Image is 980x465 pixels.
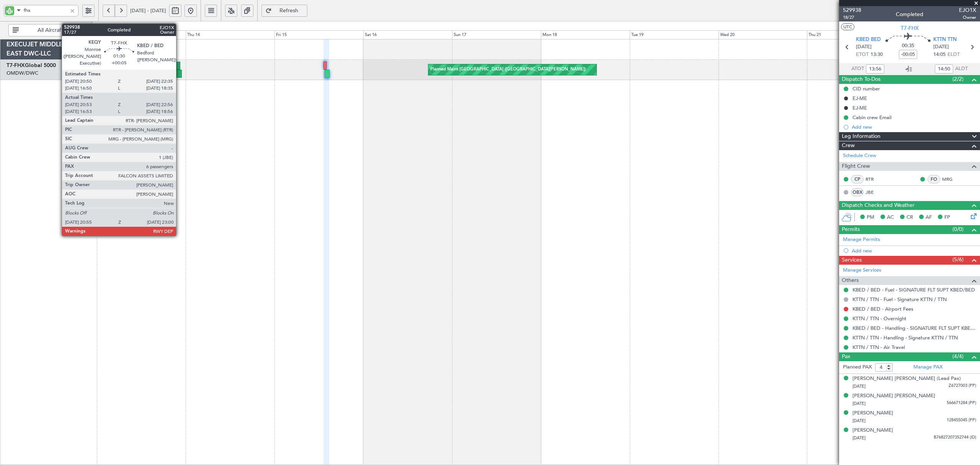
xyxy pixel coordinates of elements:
div: [PERSON_NAME] [853,427,893,434]
div: Wed 13 [97,30,186,39]
span: ETOT [856,51,869,59]
span: Pax [842,352,850,361]
div: Add new [852,247,976,254]
span: Dispatch Checks and Weather [842,201,915,210]
span: ALDT [955,65,968,73]
div: OBX [851,188,864,196]
span: T7-FHX [7,63,25,68]
span: Permits [842,225,860,234]
a: Schedule Crew [843,152,876,160]
input: --:-- [866,64,884,74]
div: Mon 18 [541,30,630,39]
span: [DATE] [933,43,949,51]
span: 128455045 (PP) [947,417,976,424]
button: All Aircraft [8,24,83,36]
div: [DATE] [93,23,106,29]
span: EJO1X [959,6,976,14]
a: KTTN / TTN - Handling - Signature KTTN / TTN [853,334,958,341]
span: FP [944,214,950,221]
span: KTTN TTN [933,36,957,44]
a: Manage Permits [843,236,880,244]
div: Thu 21 [807,30,896,39]
a: JBE [866,189,883,196]
div: [PERSON_NAME] [853,409,893,417]
span: 00:35 [902,42,914,50]
span: [DATE] [853,401,866,406]
a: MRG [942,176,959,183]
span: Services [842,256,862,265]
span: KBED BED [856,36,881,44]
span: Refresh [273,8,305,13]
a: KBED / BED - Handling - SIGNATURE FLT SUPT KBED/BED [853,325,976,331]
span: [DATE] [853,435,866,441]
span: Dispatch To-Dos [842,75,880,84]
span: 14:05 [933,51,946,59]
a: KBED / BED - Fuel - SIGNATURE FLT SUPT KBED/BED [853,287,975,293]
div: EJ-ME [853,95,867,102]
span: [DATE] [853,418,866,424]
span: T7-FHX [901,24,919,32]
a: KBED / BED - Airport Fees [853,306,913,312]
span: 18/27 [843,14,861,21]
a: OMDW/DWC [7,70,38,77]
div: Wed 20 [719,30,807,39]
span: [DATE] - [DATE] [130,7,166,14]
span: Others [842,276,859,285]
span: ATOT [851,65,864,73]
span: ELDT [947,51,960,59]
div: Sun 17 [452,30,541,39]
span: (0/0) [952,225,964,233]
span: 529938 [843,6,861,14]
span: B76827207352744 (ID) [934,434,976,441]
a: Manage Services [843,267,881,274]
a: T7-FHXGlobal 5000 [7,63,56,68]
input: --:-- [935,64,953,74]
label: Planned PAX [843,363,872,371]
div: Add new [852,124,976,130]
span: PM [867,214,874,221]
div: [PERSON_NAME] [PERSON_NAME] [853,392,935,400]
div: CID number [853,85,880,92]
span: 13:30 [871,51,883,59]
span: CR [906,214,913,221]
div: [PERSON_NAME] [PERSON_NAME] (Lead Pax) [853,375,961,383]
span: Leg Information [842,132,880,141]
span: [DATE] [853,383,866,389]
a: Manage PAX [913,363,942,371]
div: FO [928,175,940,183]
div: Cabin crew Email [853,114,892,121]
div: Fri 15 [274,30,363,39]
span: AC [887,214,894,221]
a: KTTN / TTN - Overnight [853,315,906,322]
button: UTC [841,23,854,30]
span: [DATE] [856,43,872,51]
span: Owner [959,14,976,21]
span: Flight Crew [842,162,870,171]
div: Sat 16 [363,30,452,39]
a: KTTN / TTN - Air Travel [853,344,905,350]
span: AF [926,214,932,221]
div: Tue 19 [630,30,719,39]
a: KTTN / TTN - Fuel - Signature KTTN / TTN [853,296,947,303]
span: Crew [842,141,855,150]
span: All Aircraft [20,28,80,33]
button: Refresh [261,5,307,17]
div: CP [851,175,864,183]
div: Thu 14 [186,30,274,39]
span: (4/4) [952,352,964,360]
span: 566671284 (PP) [947,400,976,406]
span: Z6727003 (PP) [949,383,976,389]
span: (2/2) [952,75,964,83]
input: A/C (Reg. or Type) [24,5,67,16]
span: (5/6) [952,255,964,264]
div: Planned Maint [GEOGRAPHIC_DATA] ([GEOGRAPHIC_DATA][PERSON_NAME]) [430,64,586,75]
div: Completed [896,10,923,18]
div: EJ-ME [853,105,867,111]
a: RTR [866,176,883,183]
